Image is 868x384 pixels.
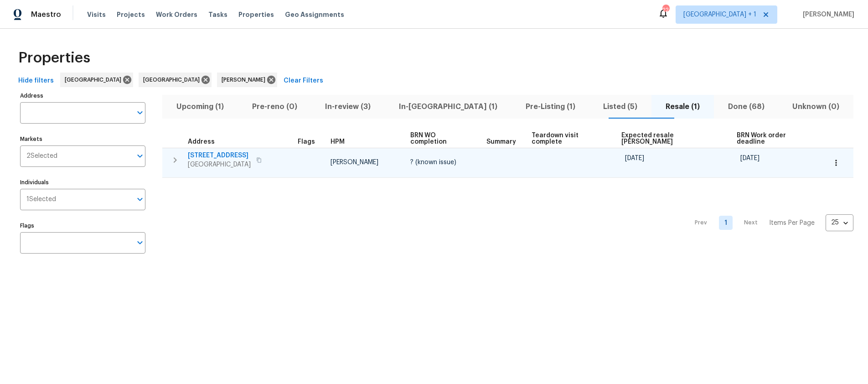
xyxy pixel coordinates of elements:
span: BRN Work order deadline [737,132,811,145]
span: [PERSON_NAME] [799,10,854,19]
span: Resale (1) [657,100,708,113]
div: 25 [826,211,853,234]
button: Clear Filters [280,73,327,89]
button: Open [134,236,146,249]
label: Individuals [20,180,145,185]
span: In-[GEOGRAPHIC_DATA] (1) [390,100,506,113]
span: In-review (3) [316,100,379,113]
span: Tasks [208,11,227,18]
span: Maestro [31,10,61,19]
span: Hide filters [18,75,54,87]
span: [DATE] [740,155,759,161]
span: Address [188,139,215,145]
span: Teardown visit complete [532,132,606,145]
div: [GEOGRAPHIC_DATA] [60,73,133,87]
div: [GEOGRAPHIC_DATA] [139,73,212,87]
span: 1 Selected [26,196,56,203]
span: Flags [298,139,315,145]
span: [GEOGRAPHIC_DATA] + 1 [683,10,756,19]
nav: Pagination Navigation [686,183,853,263]
span: [GEOGRAPHIC_DATA] [143,75,203,84]
span: [DATE] [625,155,644,161]
label: Flags [20,223,145,228]
span: Listed (5) [594,100,646,113]
span: Properties [238,10,274,19]
div: 22 [662,5,669,15]
span: Properties [18,53,90,62]
span: [STREET_ADDRESS] [188,151,251,160]
span: Upcoming (1) [168,100,232,113]
span: BRN WO completion [410,132,471,145]
span: Clear Filters [284,75,323,87]
label: Markets [20,136,145,142]
span: Done (68) [719,100,773,113]
span: Pre-reno (0) [243,100,306,113]
label: Address [20,93,145,99]
button: Open [134,193,146,206]
div: [PERSON_NAME] [217,73,277,87]
span: [GEOGRAPHIC_DATA] [65,75,125,84]
span: Projects [117,10,145,19]
button: Open [134,150,146,162]
p: Items Per Page [769,218,815,228]
span: Pre-Listing (1) [517,100,584,113]
span: [GEOGRAPHIC_DATA] [188,160,251,169]
a: Goto page 1 [719,216,733,230]
span: Unknown (0) [784,100,848,113]
span: ? (known issue) [410,159,456,166]
span: HPM [331,139,345,145]
span: Visits [87,10,106,19]
button: Open [134,106,146,119]
span: Work Orders [156,10,197,19]
button: Hide filters [15,73,57,89]
span: Expected resale [PERSON_NAME] [621,132,721,145]
span: Summary [486,139,516,145]
span: [PERSON_NAME] [331,159,378,166]
span: Geo Assignments [285,10,344,19]
span: 2 Selected [26,152,57,160]
span: [PERSON_NAME] [222,75,269,84]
